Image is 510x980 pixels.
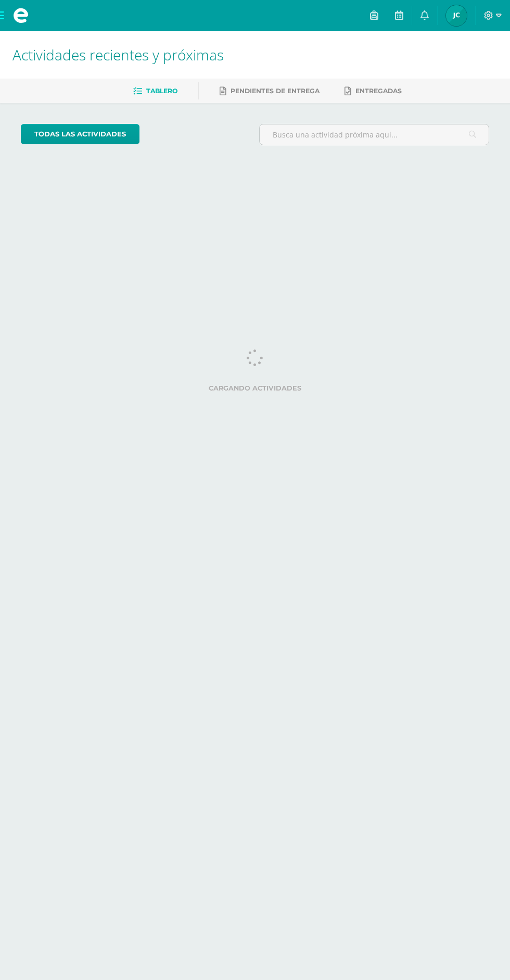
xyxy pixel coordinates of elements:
[231,87,320,95] span: Pendientes de entrega
[260,124,489,145] input: Busca una actividad próxima aquí...
[446,5,467,26] img: 193812c2e360f402044515cd108e6a60.png
[133,83,177,99] a: Tablero
[355,87,402,95] span: Entregadas
[220,83,320,99] a: Pendientes de entrega
[146,87,177,95] span: Tablero
[12,45,224,65] span: Actividades recientes y próximas
[21,384,489,392] label: Cargando actividades
[345,83,402,99] a: Entregadas
[21,124,139,144] a: todas las Actividades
